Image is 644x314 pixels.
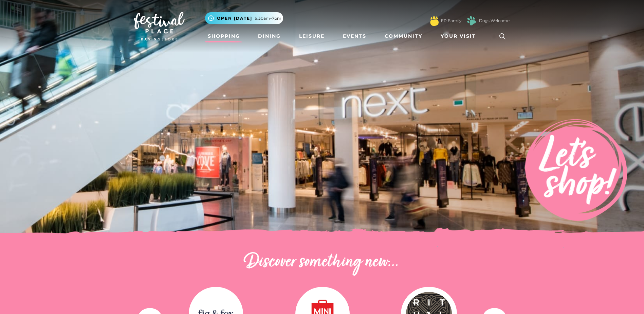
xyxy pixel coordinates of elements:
[134,251,511,273] h2: Discover something new...
[255,30,283,42] a: Dining
[438,30,482,42] a: Your Visit
[296,30,327,42] a: Leisure
[441,33,476,40] span: Your Visit
[205,12,283,24] button: Open [DATE] 9.30am-7pm
[217,15,252,21] span: Open [DATE]
[382,30,425,42] a: Community
[205,30,243,42] a: Shopping
[134,12,185,40] img: Festival Place Logo
[479,18,511,24] a: Dogs Welcome!
[441,18,461,24] a: FP Family
[255,15,281,21] span: 9.30am-7pm
[340,30,369,42] a: Events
